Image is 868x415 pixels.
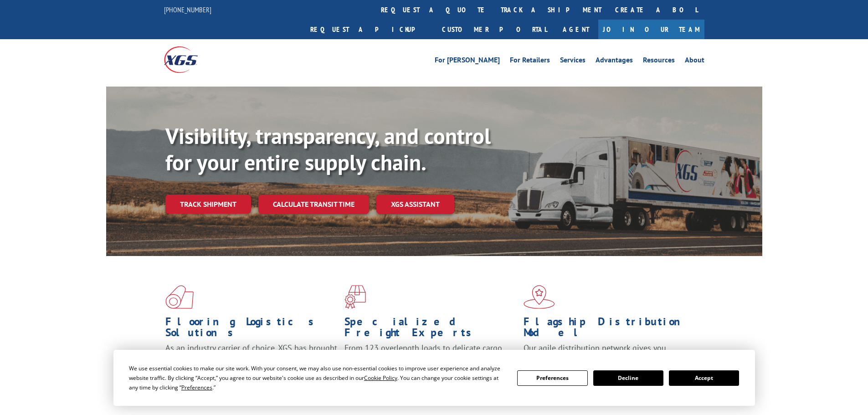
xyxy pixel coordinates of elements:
[596,56,633,67] a: Advantages
[524,343,691,364] span: Our agile distribution network gives you nationwide inventory management on demand.
[517,370,587,386] button: Preferences
[524,285,555,309] img: xgs-icon-flagship-distribution-model-red
[435,56,500,67] a: For [PERSON_NAME]
[643,56,675,67] a: Resources
[510,56,550,67] a: For Retailers
[258,195,369,214] a: Calculate transit time
[524,316,696,343] h1: Flagship Distribution Model
[435,20,554,39] a: Customer Portal
[165,195,251,214] a: Track shipment
[598,20,704,39] a: Join Our Team
[129,364,506,392] div: We use essential cookies to make our site work. With your consent, we may also use non-essential ...
[344,343,517,383] p: From 123 overlength loads to delicate cargo, our experienced staff knows the best way to move you...
[165,343,337,375] span: As an industry carrier of choice, XGS has brought innovation and dedication to flooring logistics...
[376,195,454,214] a: XGS ASSISTANT
[344,285,366,309] img: xgs-icon-focused-on-flooring-red
[560,56,586,67] a: Services
[593,370,663,386] button: Decline
[344,316,517,343] h1: Specialized Freight Experts
[303,20,435,39] a: Request a pickup
[669,370,739,386] button: Accept
[165,285,194,309] img: xgs-icon-total-supply-chain-intelligence-red
[685,56,704,67] a: About
[113,350,755,406] div: Cookie Consent Prompt
[165,316,338,343] h1: Flooring Logistics Solutions
[364,374,397,382] span: Cookie Policy
[164,5,211,14] a: [PHONE_NUMBER]
[181,384,212,391] span: Preferences
[554,20,598,39] a: Agent
[165,122,491,176] b: Visibility, transparency, and control for your entire supply chain.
